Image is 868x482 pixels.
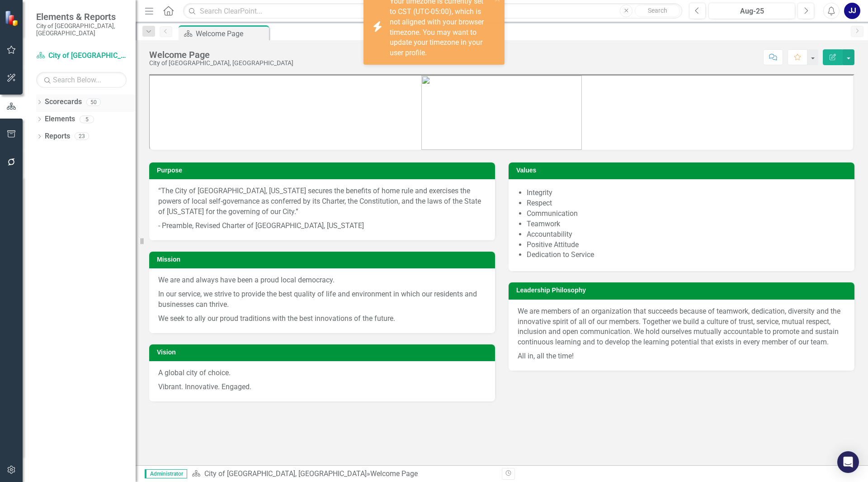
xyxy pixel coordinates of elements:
[527,250,845,260] li: Dedication to Service
[36,11,127,22] span: Elements & Reports
[844,3,860,19] button: JJ
[145,469,187,478] span: Administrator
[86,98,101,106] div: 50
[648,7,667,14] span: Search
[527,219,845,229] li: Teamwork
[158,287,486,312] p: In our service, we strive to provide the best quality of life and environment in which our reside...
[45,114,75,124] a: Elements
[158,312,486,324] p: We seek to ally our proud traditions with the best innovations of the future.
[158,275,486,287] p: We are and always have been a proud local democracy.
[36,72,127,88] input: Search Below...
[45,131,70,142] a: Reports
[157,256,491,263] h3: Mission
[370,469,418,478] div: Welcome Page
[527,240,845,250] li: Positive Attitude
[36,22,127,37] small: City of [GEOGRAPHIC_DATA], [GEOGRAPHIC_DATA]
[75,133,89,140] div: 23
[516,167,850,174] h3: Values
[149,60,293,67] div: City of [GEOGRAPHIC_DATA], [GEOGRAPHIC_DATA]
[518,349,845,362] p: All in, all the time!
[527,188,845,198] li: Integrity
[80,115,94,123] div: 5
[518,306,845,349] p: We are members of an organization that succeeds because of teamwork, dedication, diversity and th...
[635,5,680,17] button: Search
[158,186,486,219] p: “The City of [GEOGRAPHIC_DATA], [US_STATE] secures the benefits of home rule and exercises the po...
[158,219,486,231] p: - Preamble, Revised Charter of [GEOGRAPHIC_DATA], [US_STATE]
[183,3,682,19] input: Search ClearPoint...
[158,380,486,392] p: Vibrant. Innovative. Engaged.
[516,287,850,294] h3: Leadership Philosophy
[527,209,845,219] li: Communication
[45,97,82,107] a: Scorecards
[192,469,495,479] div: »
[527,229,845,240] li: Accountability
[421,76,582,150] img: city-of-dublin-logo.png
[158,368,486,380] p: A global city of choice.
[708,3,795,19] button: Aug-25
[36,51,127,61] a: City of [GEOGRAPHIC_DATA], [GEOGRAPHIC_DATA]
[157,349,491,356] h3: Vision
[149,50,293,60] div: Welcome Page
[837,451,859,473] div: Open Intercom Messenger
[157,167,491,174] h3: Purpose
[527,198,845,209] li: Respect
[204,469,367,478] a: City of [GEOGRAPHIC_DATA], [GEOGRAPHIC_DATA]
[712,6,792,17] div: Aug-25
[196,28,267,39] div: Welcome Page
[5,10,20,26] img: ClearPoint Strategy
